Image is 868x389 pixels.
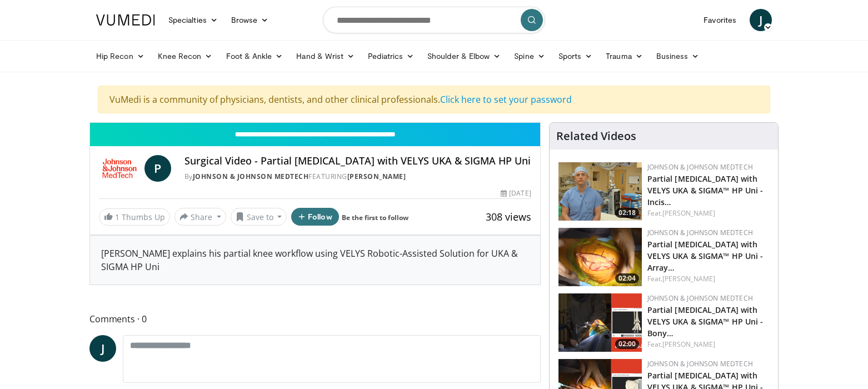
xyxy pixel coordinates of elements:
a: Hand & Wrist [290,45,361,67]
img: de91269e-dc9f-44d3-9315-4c54a60fc0f6.png.150x105_q85_crop-smart_upscale.png [558,228,642,286]
a: Foot & Ankle [220,45,290,67]
div: Feat. [647,208,769,218]
a: Knee Recon [151,45,220,67]
a: 02:04 [558,228,642,286]
a: [PERSON_NAME] [662,340,715,349]
img: Johnson & Johnson MedTech [99,155,140,182]
a: J [89,335,116,362]
div: Feat. [647,274,769,284]
span: 02:00 [615,339,639,349]
a: 02:18 [558,162,642,221]
span: Comments 0 [89,312,541,326]
img: 54cbb26e-ac4b-4a39-a481-95817778ae11.png.150x105_q85_crop-smart_upscale.png [558,162,642,221]
input: Search topics, interventions [323,7,545,33]
a: Johnson & Johnson MedTech [647,359,753,368]
h4: Related Videos [556,129,636,143]
a: Johnson & Johnson MedTech [193,172,309,181]
div: Feat. [647,340,769,350]
a: Partial [MEDICAL_DATA] with VELYS UKA & SIGMA™ HP Uni - Array… [647,239,764,273]
a: [PERSON_NAME] [662,274,715,283]
a: Trauma [599,45,650,67]
a: 1 Thumbs Up [99,208,170,226]
a: Specialties [162,9,225,31]
a: Johnson & Johnson MedTech [647,162,753,172]
a: Johnson & Johnson MedTech [647,228,753,237]
a: J [750,9,772,31]
a: Spine [507,45,551,67]
a: Partial [MEDICAL_DATA] with VELYS UKA & SIGMA™ HP Uni - Incis… [647,173,764,207]
div: [DATE] [501,188,531,198]
span: 308 views [486,210,531,223]
a: Shoulder & Elbow [421,45,507,67]
a: Click here to set your password [440,93,572,106]
a: Johnson & Johnson MedTech [647,293,753,303]
a: Sports [552,45,600,67]
a: Pediatrics [361,45,421,67]
button: Save to [231,208,287,226]
h4: Surgical Video - Partial [MEDICAL_DATA] with VELYS UKA & SIGMA HP Uni [184,155,531,167]
a: P [144,155,171,182]
span: 1 [115,212,119,222]
div: VuMedi is a community of physicians, dentists, and other clinical professionals. [98,86,770,113]
a: Favorites [697,9,743,31]
div: [PERSON_NAME] explains his partial knee workflow using VELYS Robotic-Assisted Solution for UKA & ... [90,236,540,285]
a: Partial [MEDICAL_DATA] with VELYS UKA & SIGMA™ HP Uni - Bony… [647,305,764,338]
img: VuMedi Logo [96,14,155,26]
a: 02:00 [558,293,642,352]
a: Hip Recon [89,45,151,67]
span: 02:18 [615,208,639,218]
a: [PERSON_NAME] [662,208,715,218]
a: Business [650,45,706,67]
a: Be the first to follow [342,213,408,222]
a: Browse [225,9,276,31]
img: 10880183-925c-4d1d-aa73-511a6d8478f5.png.150x105_q85_crop-smart_upscale.png [558,293,642,352]
div: By FEATURING [184,172,531,182]
a: [PERSON_NAME] [347,172,406,181]
button: Follow [291,208,339,226]
button: Share [174,208,226,226]
span: 02:04 [615,273,639,283]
